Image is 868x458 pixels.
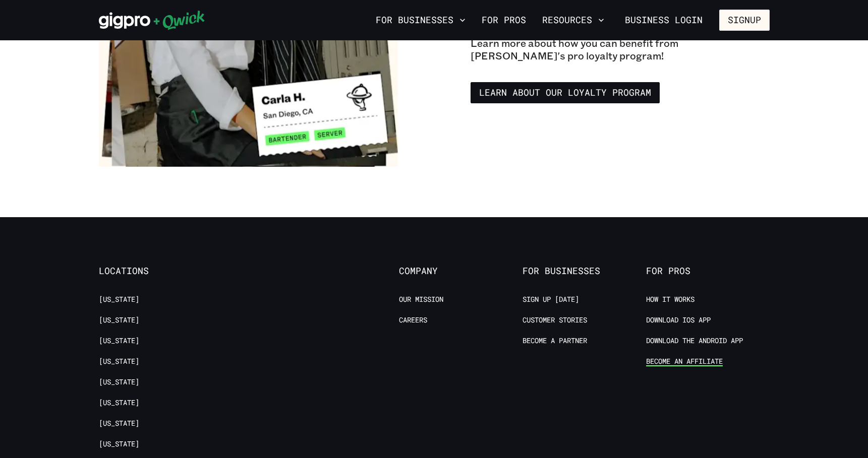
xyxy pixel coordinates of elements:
span: For Businesses [523,266,646,277]
a: [US_STATE] [99,398,139,408]
a: [US_STATE] [99,419,139,428]
p: Learn more about how you can benefit from [PERSON_NAME]'s pro loyalty program! [471,37,770,62]
a: Become a Partner [523,336,587,346]
a: Our Mission [399,295,443,304]
a: Sign up [DATE] [523,295,579,304]
button: For Businesses [372,12,470,29]
button: Resources [538,12,608,29]
a: Learn about our Loyalty Program [471,82,660,103]
a: Become an Affiliate [646,357,723,366]
a: [US_STATE] [99,439,139,449]
a: Download IOS App [646,315,711,325]
a: [US_STATE] [99,377,139,387]
a: [US_STATE] [99,357,139,366]
a: [US_STATE] [99,336,139,346]
a: Careers [399,315,427,325]
a: Download the Android App [646,336,743,346]
button: Signup [719,10,770,31]
a: [US_STATE] [99,295,139,304]
a: [US_STATE] [99,315,139,325]
a: Customer stories [523,315,587,325]
a: For Pros [478,12,530,29]
span: For Pros [646,266,770,277]
a: How it Works [646,295,695,304]
a: Business Login [616,10,711,31]
span: Company [399,266,523,277]
span: Locations [99,266,222,277]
